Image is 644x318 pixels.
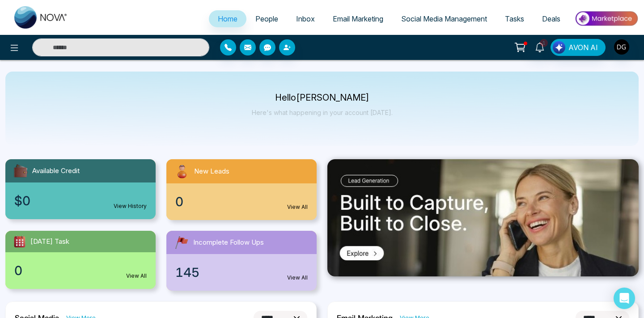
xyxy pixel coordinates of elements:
[175,263,199,282] span: 145
[13,163,29,179] img: availableCredit.svg
[505,14,524,23] span: Tasks
[252,94,393,102] p: Hello [PERSON_NAME]
[161,231,322,291] a: Incomplete Follow Ups145View All
[529,39,551,55] a: 1
[496,10,533,27] a: Tasks
[209,10,246,27] a: Home
[32,166,80,176] span: Available Credit
[296,14,315,23] span: Inbox
[114,202,147,210] a: View History
[553,41,565,54] img: Lead Flow
[392,10,496,27] a: Social Media Management
[401,14,487,23] span: Social Media Management
[574,8,639,29] img: Market-place.gif
[126,272,147,280] a: View All
[218,14,237,23] span: Home
[193,237,264,248] span: Incomplete Follow Ups
[30,237,69,247] span: [DATE] Task
[287,10,324,27] a: Inbox
[246,10,287,27] a: People
[13,234,27,249] img: todayTask.svg
[14,191,30,210] span: $0
[194,166,229,177] span: New Leads
[614,288,635,309] div: Open Intercom Messenger
[568,42,598,53] span: AVON AI
[255,14,278,23] span: People
[174,234,190,250] img: followUps.svg
[614,39,629,55] img: User Avatar
[14,261,22,280] span: 0
[161,159,322,220] a: New Leads0View All
[14,6,68,29] img: Nova CRM Logo
[174,163,191,180] img: newLeads.svg
[540,39,548,47] span: 1
[287,203,308,211] a: View All
[287,274,308,282] a: View All
[252,109,393,116] p: Here's what happening in your account [DATE].
[175,192,183,211] span: 0
[542,14,560,23] span: Deals
[324,10,392,27] a: Email Marketing
[327,159,639,276] img: .
[551,39,606,56] button: AVON AI
[333,14,383,23] span: Email Marketing
[533,10,569,27] a: Deals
